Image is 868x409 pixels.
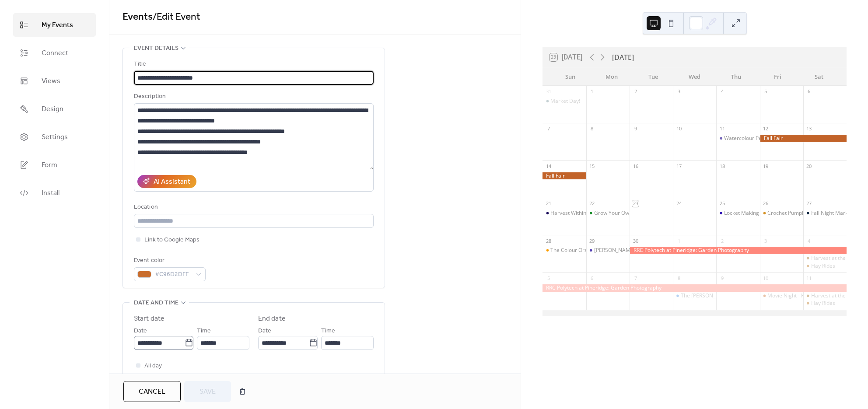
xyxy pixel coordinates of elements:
div: 18 [719,163,725,169]
div: Thu [715,68,757,86]
div: 11 [806,275,812,281]
div: Locket Making Workshop [724,210,785,217]
div: 28 [545,238,552,244]
span: Link to Google Maps [144,235,199,245]
div: 25 [719,200,725,207]
a: Design [13,97,96,121]
div: Sat [798,68,840,86]
div: 29 [589,238,595,244]
span: All day [144,361,162,371]
div: 2 [632,88,639,95]
div: 4 [806,238,812,244]
div: Movie Night - Hocus Pocus [760,292,803,300]
span: #C96D2DFF [155,269,192,280]
div: 19 [763,163,769,169]
div: 11 [719,126,725,132]
div: Harvest Within: Fall Equinox Retreat [542,210,586,217]
div: 17 [675,163,682,169]
div: Watercolour Pencil Workshop [716,135,759,142]
div: 4 [719,88,725,95]
div: Wed [674,68,715,86]
a: Settings [13,125,96,149]
span: Date and time [134,298,178,308]
span: Time [321,326,335,336]
div: 13 [806,126,812,132]
div: 22 [589,200,595,207]
div: Tue [633,68,674,86]
div: 5 [763,88,769,95]
div: 7 [632,275,639,281]
span: Date [258,326,271,336]
div: RRC Polytech at Pineridge: Garden Photography [630,247,847,254]
div: Fall Fair [760,135,847,142]
div: 9 [719,275,725,281]
a: Form [13,153,96,177]
div: Fri [757,68,798,86]
div: Harvest at the Hollow Market [803,292,847,300]
span: Show date only [144,371,185,382]
span: My Events [42,20,73,31]
a: Connect [13,41,96,65]
div: Harvest at the Hollow Market [803,255,847,262]
div: 30 [632,238,639,244]
div: 8 [675,275,682,281]
div: Hay Rides [803,262,847,270]
div: Market Day! [550,98,580,105]
div: Hay Rides [811,300,835,307]
div: 5 [545,275,552,281]
div: 24 [675,200,682,207]
div: 1 [675,238,682,244]
div: AI Assistant [154,177,190,187]
div: 23 [632,200,639,207]
div: Fall Night Market [811,210,853,217]
div: 31 [545,88,552,95]
span: Form [42,160,57,171]
div: 10 [675,126,682,132]
div: Fall Fair [542,172,586,180]
div: [PERSON_NAME] Album Release Cookie Decorating Workshop [594,247,745,254]
div: 20 [806,163,812,169]
div: 3 [675,88,682,95]
div: Watercolour Pencil Workshop [724,135,796,142]
div: 1 [589,88,595,95]
div: 8 [589,126,595,132]
div: 6 [589,275,595,281]
div: Event color [134,255,204,266]
div: 15 [589,163,595,169]
div: Taylor Swift Album Release Cookie Decorating Workshop [586,247,630,254]
span: Design [42,104,63,115]
span: Views [42,76,60,87]
div: 3 [763,238,769,244]
a: Views [13,69,96,93]
div: Grow Your Own Mushroom Workshop [594,210,686,217]
span: Install [42,188,59,199]
div: The Colour Orange [550,247,597,254]
div: Title [134,59,372,70]
div: 12 [763,126,769,132]
div: 6 [806,88,812,95]
div: Crochet Pumpkin Workshop [767,210,835,217]
button: Cancel [123,381,181,402]
span: Cancel [139,387,165,397]
div: RRC Polytech at Pineridge: Garden Photography [542,284,847,292]
a: Install [13,181,96,205]
div: Description [134,91,372,102]
div: 14 [545,163,552,169]
div: The [PERSON_NAME] Foundation: Women's Empowerment Luncheon [681,292,848,300]
div: Market Day! [542,98,586,105]
a: Events [122,7,153,27]
div: End date [258,314,286,324]
div: Hay Rides [803,300,847,307]
div: 9 [632,126,639,132]
div: Location [134,202,372,213]
span: Event details [134,43,178,54]
div: Crochet Pumpkin Workshop [760,210,803,217]
div: 10 [763,275,769,281]
div: Mon [591,68,633,86]
div: Sun [549,68,591,86]
div: Movie Night - Hocus Pocus [767,292,832,300]
div: 16 [632,163,639,169]
div: 7 [545,126,552,132]
span: Time [197,326,211,336]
